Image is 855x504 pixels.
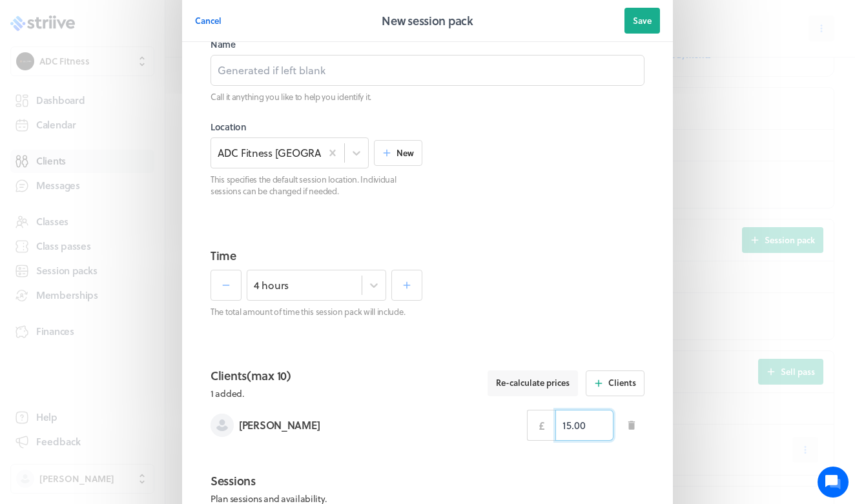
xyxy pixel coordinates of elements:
[19,86,239,127] h2: We're here to help. Ask us anything!
[17,201,241,216] p: Find an answer quickly
[218,146,322,160] div: ADC Fitness [GEOGRAPHIC_DATA]
[633,15,652,26] span: Save
[195,15,221,26] span: Cancel
[254,277,289,292] div: 4 hours
[211,306,422,318] p: The total amount of time this session pack will include.
[211,174,422,197] p: This specifies the default session location. Individual sessions can be changed if needed.
[211,91,644,103] p: Call it anything you like to help you identify it.
[488,370,578,396] button: Re-calculate prices
[586,370,644,396] button: Clients
[382,12,473,30] h2: New session pack
[211,472,326,490] h2: Sessions
[374,140,422,166] button: New
[527,410,555,441] div: £
[195,8,221,34] button: Cancel
[397,147,414,159] span: New
[37,222,231,248] input: Search articles
[211,367,291,385] h2: Clients (max 10)
[20,150,238,176] button: New conversation
[211,38,644,51] label: Name
[211,387,291,400] p: 1 added.
[818,467,849,498] iframe: gist-messenger-bubble-iframe
[19,63,239,83] h1: Hi [PERSON_NAME]
[496,377,570,388] span: Re-calculate prices
[211,247,644,265] h2: Time
[608,377,636,388] span: Clients
[211,121,422,134] label: Location
[211,55,644,86] input: Generated if left blank
[239,418,320,433] p: [PERSON_NAME]
[624,8,660,34] button: Save
[83,158,155,168] span: New conversation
